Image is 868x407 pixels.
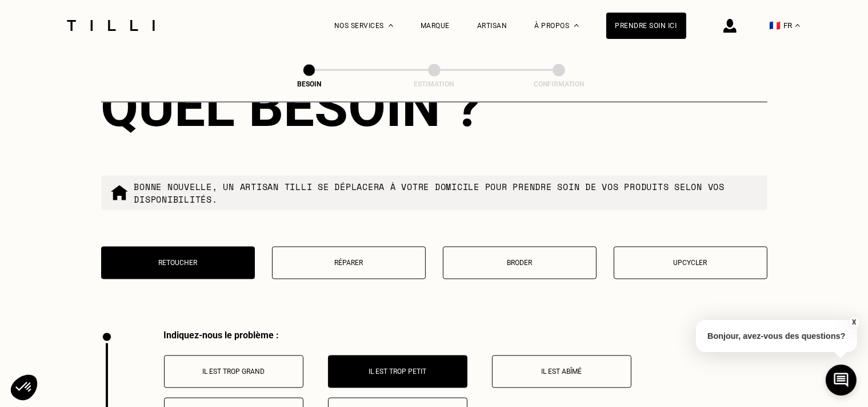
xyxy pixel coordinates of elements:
[334,368,461,376] p: Il est trop petit
[252,80,366,88] div: Besoin
[101,75,767,139] div: Quel besoin ?
[574,24,579,27] img: Menu déroulant à propos
[443,247,597,279] button: Broder
[502,80,616,88] div: Confirmation
[770,20,781,31] span: 🇫🇷
[492,355,631,388] button: Il est abîmé
[110,184,129,202] img: commande à domicile
[620,259,761,267] p: Upcycler
[723,19,737,33] img: icône connexion
[164,330,767,341] div: Indiquez-nous le problème :
[848,316,859,329] button: X
[696,320,857,352] p: Bonjour, avez-vous des questions?
[614,247,767,279] button: Upcycler
[328,355,467,388] button: Il est trop petit
[377,80,491,88] div: Estimation
[107,259,249,267] p: Retoucher
[63,20,159,31] img: Logo du service de couturière Tilli
[795,24,800,27] img: menu déroulant
[278,259,419,267] p: Réparer
[421,22,450,30] a: Marque
[449,259,590,267] p: Broder
[498,368,625,376] p: Il est abîmé
[272,247,426,279] button: Réparer
[170,368,297,376] p: Il est trop grand
[164,355,303,388] button: Il est trop grand
[389,24,393,27] img: Menu déroulant
[606,13,686,39] a: Prendre soin ici
[134,180,758,206] p: Bonne nouvelle, un artisan tilli se déplacera à votre domicile pour prendre soin de vos produits ...
[477,22,507,30] a: Artisan
[101,247,255,279] button: Retoucher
